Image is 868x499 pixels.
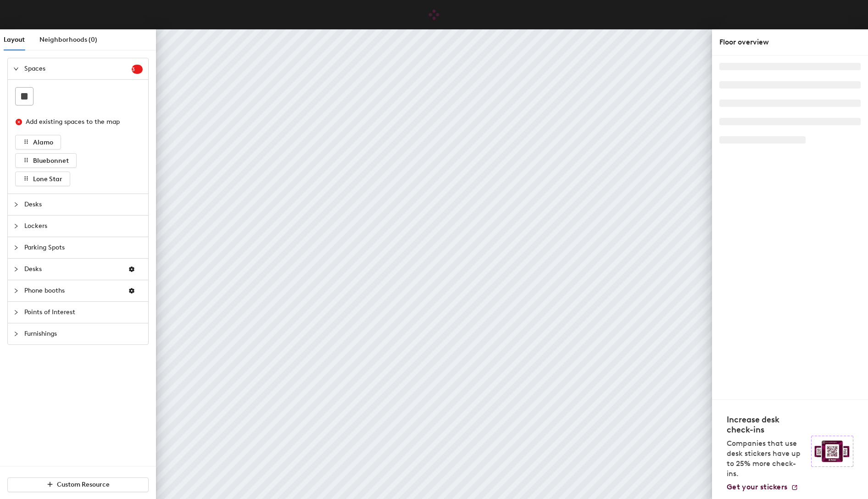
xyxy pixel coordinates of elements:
[13,202,19,207] span: collapsed
[13,66,19,72] span: expanded
[13,310,19,315] span: collapsed
[33,139,53,146] span: Alamo
[57,481,110,488] span: Custom Resource
[13,245,19,250] span: collapsed
[13,223,19,229] span: collapsed
[24,323,143,344] span: Furnishings
[24,58,132,79] span: Spaces
[132,66,143,72] span: 3
[24,259,121,280] span: Desks
[727,482,798,492] a: Get your stickers
[13,331,19,337] span: collapsed
[15,153,77,168] button: Bluebonnet
[727,482,787,491] span: Get your stickers
[33,175,62,183] span: Lone Star
[39,36,97,44] span: Neighborhoods (0)
[727,438,806,479] p: Companies that use desk stickers have up to 25% more check-ins.
[24,280,121,301] span: Phone booths
[24,302,143,323] span: Points of Interest
[4,36,25,44] span: Layout
[15,172,70,186] button: Lone Star
[26,117,135,127] div: Add existing spaces to the map
[24,194,143,215] span: Desks
[811,436,853,467] img: Sticker logo
[33,157,69,165] span: Bluebonnet
[15,135,61,150] button: Alamo
[132,65,143,74] sup: 3
[24,237,143,258] span: Parking Spots
[727,415,806,435] h4: Increase desk check-ins
[16,119,22,125] span: close-circle
[7,477,149,492] button: Custom Resource
[13,266,19,272] span: collapsed
[13,288,19,294] span: collapsed
[24,216,143,237] span: Lockers
[719,37,861,48] div: Floor overview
